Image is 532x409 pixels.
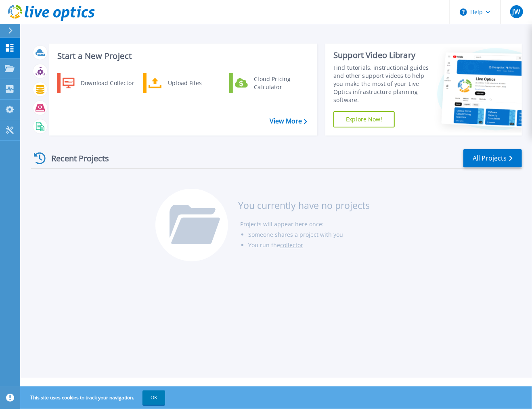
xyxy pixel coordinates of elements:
a: All Projects [463,149,522,167]
div: Cloud Pricing Calculator [250,75,310,91]
div: Find tutorials, instructional guides and other support videos to help you make the most of your L... [333,64,431,104]
a: Download Collector [57,73,140,93]
span: This site uses cookies to track your navigation. [22,390,165,405]
span: JW [513,8,520,15]
a: collector [280,241,303,249]
li: Projects will appear here once: [240,219,370,230]
a: Explore Now! [333,111,395,127]
div: Recent Projects [31,148,120,168]
div: Upload Files [164,75,224,91]
h3: Start a New Project [57,52,307,61]
div: Download Collector [77,75,138,91]
a: View More [270,117,307,125]
h3: You currently have no projects [238,201,370,210]
div: Support Video Library [333,50,431,61]
li: You run the [248,240,370,250]
button: OK [142,390,165,405]
a: Upload Files [143,73,226,93]
a: Cloud Pricing Calculator [229,73,312,93]
li: Someone shares a project with you [248,230,370,240]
